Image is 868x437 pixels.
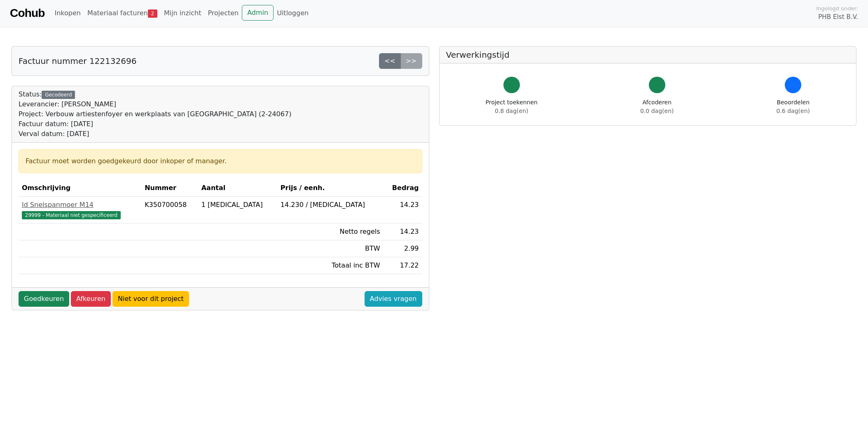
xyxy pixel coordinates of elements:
a: Cohub [10,3,44,23]
h5: Verwerkingstijd [446,50,850,60]
span: Ingelogd onder: [816,5,858,12]
div: Factuur datum: [DATE] [19,119,291,129]
div: Factuur moet worden goedgekeurd door inkoper of manager. [26,156,415,166]
td: 17.22 [384,257,422,274]
div: 1 [MEDICAL_DATA] [201,200,274,210]
a: Goedkeuren [19,291,69,307]
td: K350700058 [141,197,198,223]
div: Verval datum: [DATE] [19,129,291,139]
div: Project: Verbouw artiestenfoyer en werkplaats van [GEOGRAPHIC_DATA] (2-24067) [19,109,291,119]
div: Id Snelspanmoer M14 [22,200,138,210]
td: 14.23 [384,197,422,223]
span: 0.6 dag(en) [777,108,810,114]
div: Status: [19,89,291,139]
a: Projecten [204,5,242,21]
th: Prijs / eenh. [277,180,384,197]
th: Bedrag [384,180,422,197]
th: Nummer [141,180,198,197]
a: Uitloggen [274,5,312,21]
a: Afkeuren [71,291,111,307]
div: Gecodeerd [42,91,75,99]
td: 14.23 [384,223,422,240]
a: Advies vragen [365,291,422,307]
span: 0.0 dag(en) [640,108,674,114]
a: << [379,53,401,69]
a: Admin [242,5,274,21]
a: Inkopen [51,5,84,21]
td: BTW [277,240,384,257]
a: Mijn inzicht [161,5,205,21]
a: Materiaal facturen2 [84,5,161,21]
td: Totaal inc BTW [277,257,384,274]
div: Leverancier: [PERSON_NAME] [19,99,291,109]
span: 2 [148,9,157,18]
a: Id Snelspanmoer M1429999 - Materiaal niet gespecificeerd [22,200,138,220]
div: Project toekennen [486,98,538,115]
span: PHB Elst B.V. [818,12,858,22]
td: Netto regels [277,223,384,240]
span: 0.8 dag(en) [495,108,528,114]
div: Afcoderen [640,98,674,115]
a: Niet voor dit project [112,291,189,307]
h5: Factuur nummer 122132696 [19,56,136,66]
td: 2.99 [384,240,422,257]
th: Aantal [198,180,277,197]
div: 14.230 / [MEDICAL_DATA] [281,200,380,210]
span: 29999 - Materiaal niet gespecificeerd [22,211,121,219]
th: Omschrijving [19,180,141,197]
div: Beoordelen [777,98,810,115]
